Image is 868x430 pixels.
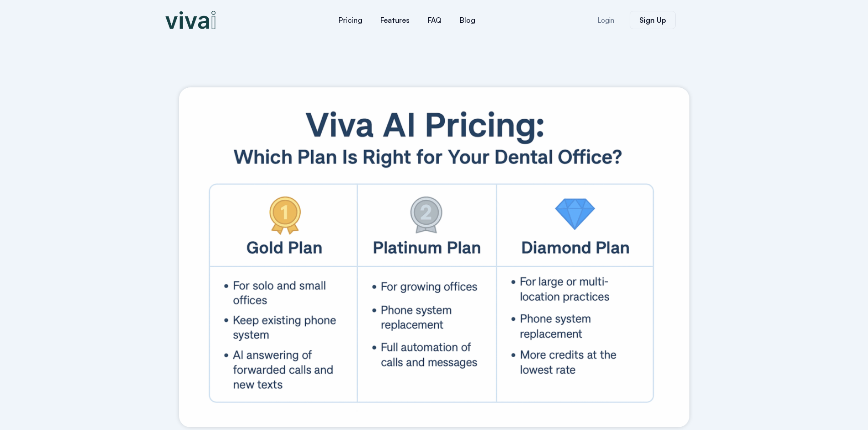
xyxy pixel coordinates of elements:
span: Sign Up [639,16,666,24]
a: Blog [451,9,484,31]
a: Sign Up [630,11,676,29]
span: Login [597,17,614,24]
a: Features [371,9,419,31]
nav: Menu [275,9,539,31]
a: FAQ [419,9,451,31]
a: Pricing [329,9,371,31]
img: Viva AI Pricing [179,87,689,427]
a: Login [586,11,625,29]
